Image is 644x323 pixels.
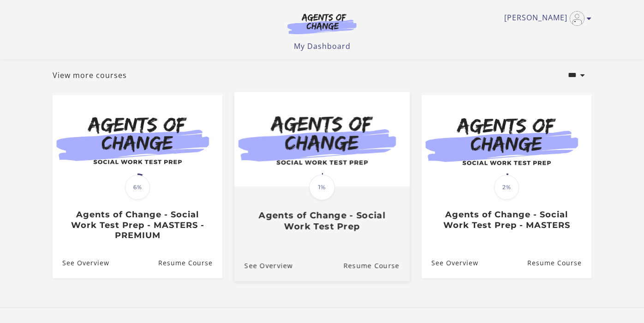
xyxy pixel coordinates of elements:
[53,248,109,278] a: Agents of Change - Social Work Test Prep - MASTERS - PREMIUM: See Overview
[244,210,400,231] h3: Agents of Change - Social Work Test Prep
[309,174,335,200] span: 1%
[504,11,587,26] a: Toggle menu
[294,41,351,51] a: My Dashboard
[234,250,293,281] a: Agents of Change - Social Work Test Prep: See Overview
[422,248,478,278] a: Agents of Change - Social Work Test Prep - MASTERS: See Overview
[278,13,366,34] img: Agents of Change Logo
[494,175,519,200] span: 2%
[431,209,581,230] h3: Agents of Change - Social Work Test Prep - MASTERS
[343,250,410,281] a: Agents of Change - Social Work Test Prep: Resume Course
[158,248,222,278] a: Agents of Change - Social Work Test Prep - MASTERS - PREMIUM: Resume Course
[53,70,127,81] a: View more courses
[62,209,212,241] h3: Agents of Change - Social Work Test Prep - MASTERS - PREMIUM
[527,248,591,278] a: Agents of Change - Social Work Test Prep - MASTERS: Resume Course
[125,175,150,200] span: 6%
